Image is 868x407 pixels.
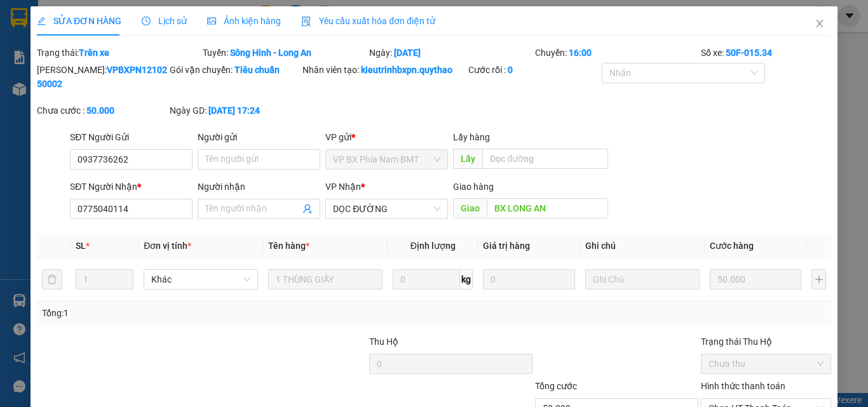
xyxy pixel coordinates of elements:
[483,241,530,251] span: Giá trị hàng
[268,241,309,251] span: Tên hàng
[37,17,46,25] span: edit
[151,270,250,289] span: Khác
[144,241,191,251] span: Đơn vị tính
[815,18,825,29] span: close
[483,269,574,290] input: 0
[811,269,826,290] button: plus
[487,198,607,218] input: Dọc đường
[208,105,260,116] b: [DATE] 17:24
[37,16,121,26] span: SỬA ĐƠN HÀNG
[333,150,440,169] span: VP BX Phía Nam BMT
[207,17,216,25] span: picture
[142,16,187,26] span: Lịch sử
[42,269,62,290] button: delete
[268,269,383,290] input: VD: Bàn, Ghế
[393,48,420,58] b: [DATE]
[369,337,398,347] span: Thu Hộ
[86,105,114,116] b: 50.000
[453,149,482,169] span: Lấy
[302,204,313,214] span: user-add
[325,130,448,144] div: VP gửi
[361,65,452,75] b: kieutrinhbxpn.quythao
[37,103,167,117] div: Chưa cước :
[482,149,607,169] input: Dọc đường
[230,48,311,58] b: Sông Hinh - Long An
[301,16,435,26] span: Yêu cầu xuất hóa đơn điện tử
[453,198,487,218] span: Giao
[701,335,831,349] div: Trạng thái Thu Hộ
[726,48,772,58] b: 50F-015.34
[201,46,367,60] div: Tuyến:
[79,48,109,58] b: Trên xe
[710,269,801,290] input: 0
[535,381,577,391] span: Tổng cước
[207,16,281,26] span: Ảnh kiện hàng
[234,65,280,75] b: Tiêu chuẩn
[701,381,785,391] label: Hình thức thanh toán
[37,63,167,91] div: [PERSON_NAME]:
[453,132,490,142] span: Lấy hàng
[70,130,193,144] div: SĐT Người Gửi
[170,63,300,77] div: Gói vận chuyển:
[36,46,201,60] div: Trạng thái:
[709,354,824,373] span: Chưa thu
[468,63,599,77] div: Cước rồi :
[410,241,455,251] span: Định lượng
[325,182,361,192] span: VP Nhận
[460,269,473,290] span: kg
[198,130,320,144] div: Người gửi
[76,241,86,251] span: SL
[142,17,151,25] span: clock-circle
[569,48,592,58] b: 16:00
[534,46,700,60] div: Chuyến:
[508,65,513,75] b: 0
[710,241,754,251] span: Cước hàng
[333,199,440,218] span: DỌC ĐƯỜNG
[42,306,336,320] div: Tổng: 1
[580,234,705,258] th: Ghi chú
[700,46,832,60] div: Số xe:
[198,180,320,194] div: Người nhận
[367,46,533,60] div: Ngày:
[585,269,700,290] input: Ghi Chú
[302,63,466,77] div: Nhân viên tạo:
[802,6,837,42] button: Close
[70,180,193,194] div: SĐT Người Nhận
[453,182,494,192] span: Giao hàng
[301,17,311,27] img: icon
[170,103,300,117] div: Ngày GD:
[37,65,167,89] b: VPBXPN1210250002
